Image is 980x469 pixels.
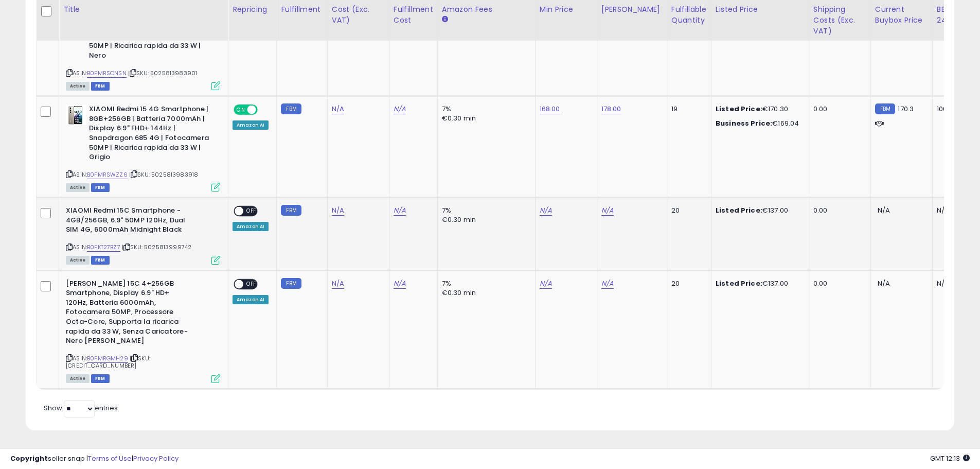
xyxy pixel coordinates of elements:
[394,205,406,216] a: N/A
[66,183,90,192] span: All listings currently available for purchase on Amazon
[442,114,527,123] div: €0.30 min
[442,288,527,298] div: €0.30 min
[671,4,707,26] div: Fulfillable Quantity
[66,105,220,190] div: ASIN:
[91,256,110,265] span: FBM
[716,4,805,15] div: Listed Price
[813,4,866,37] div: Shipping Costs (Exc. VAT)
[540,4,593,15] div: Min Price
[394,279,406,289] a: N/A
[243,280,260,288] span: OFF
[89,105,214,164] b: XIAOMI Redmi 15 4G Smartphone | 8GB+256GB | Batteria 7000mAh | Display 6.9" FHD+ 144Hz | Snapdrag...
[128,69,197,77] span: | SKU: 5025813983901
[716,104,762,114] b: Listed Price:
[281,4,323,15] div: Fulfillment
[87,69,127,78] a: B0FMRSCNSN
[10,454,179,464] div: seller snap | |
[129,170,198,179] span: | SKU: 5025813983918
[66,3,220,89] div: ASIN:
[66,105,86,125] img: 41QIzbKpQVL._SL40_.jpg
[88,454,132,463] a: Terms of Use
[442,105,527,114] div: 7%
[442,279,527,288] div: 7%
[87,243,120,252] a: B0FKT27BZ7
[91,374,110,383] span: FBM
[875,4,928,26] div: Current Buybox Price
[233,120,269,130] div: Amazon AI
[281,103,301,114] small: FBM
[233,295,269,304] div: Amazon AI
[716,206,801,215] div: €137.00
[601,104,621,114] a: 178.00
[243,207,260,216] span: OFF
[813,105,863,114] div: 0.00
[671,279,703,288] div: 20
[91,82,110,91] span: FBM
[87,170,128,179] a: B0FMRSWZZ6
[281,278,301,289] small: FBM
[66,206,191,237] b: XIAOMI Redmi 15C Smartphone - 4GB/256GB, 6.9" 50MP 120Hz, Dual SIM 4G, 6000mAh Midnight Black
[716,105,801,114] div: €170.30
[122,243,191,251] span: | SKU: 5025813999742
[66,279,220,382] div: ASIN:
[235,106,247,114] span: ON
[601,4,663,15] div: [PERSON_NAME]
[281,205,301,216] small: FBM
[394,104,406,114] a: N/A
[394,4,433,26] div: Fulfillment Cost
[601,205,614,216] a: N/A
[813,279,863,288] div: 0.00
[878,279,890,288] span: N/A
[875,103,895,114] small: FBM
[716,119,801,128] div: €169.04
[716,118,772,128] b: Business Price:
[332,279,344,289] a: N/A
[937,279,971,288] div: N/A
[540,205,552,216] a: N/A
[91,183,110,192] span: FBM
[937,206,971,215] div: N/A
[442,206,527,215] div: 7%
[898,104,914,114] span: 170.3
[87,354,128,363] a: B0FMRGMH29
[716,279,762,288] b: Listed Price:
[256,106,273,114] span: OFF
[442,15,448,24] small: Amazon Fees.
[332,205,344,216] a: N/A
[671,206,703,215] div: 20
[66,354,150,370] span: | SKU: [CREDIT_CARD_NUMBER]
[10,454,48,463] strong: Copyright
[442,215,527,224] div: €0.30 min
[332,104,344,114] a: N/A
[937,4,974,26] div: BB Share 24h.
[233,222,269,231] div: Amazon AI
[133,454,179,463] a: Privacy Policy
[66,279,191,349] b: [PERSON_NAME] 15C 4+256GB Smartphone, Display 6.9" HD+ 120Hz, Batteria 6000mAh, Fotocamera 50MP, ...
[716,205,762,215] b: Listed Price:
[332,4,385,26] div: Cost (Exc. VAT)
[66,256,90,265] span: All listings currently available for purchase on Amazon
[540,104,560,114] a: 168.00
[813,206,863,215] div: 0.00
[540,279,552,289] a: N/A
[878,205,890,215] span: N/A
[930,454,970,463] span: 2025-09-10 12:13 GMT
[66,374,90,383] span: All listings currently available for purchase on Amazon
[63,4,224,15] div: Title
[442,4,531,15] div: Amazon Fees
[601,279,614,289] a: N/A
[44,403,118,413] span: Show: entries
[716,279,801,288] div: €137.00
[937,105,971,114] div: 100%
[233,4,272,15] div: Repricing
[66,82,90,91] span: All listings currently available for purchase on Amazon
[671,105,703,114] div: 19
[66,206,220,263] div: ASIN:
